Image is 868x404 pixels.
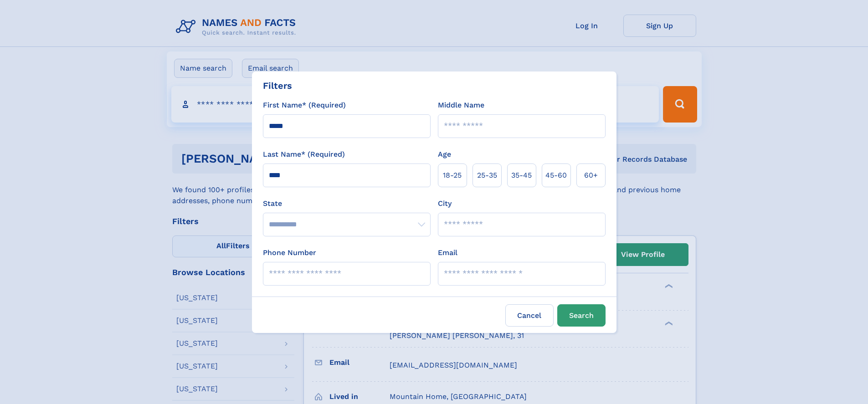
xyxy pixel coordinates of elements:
[438,100,484,111] label: Middle Name
[584,170,598,181] span: 60+
[438,149,451,160] label: Age
[511,170,532,181] span: 35‑45
[477,170,497,181] span: 25‑35
[263,79,292,92] div: Filters
[263,198,431,209] label: State
[545,170,567,181] span: 45‑60
[263,149,345,160] label: Last Name* (Required)
[557,304,606,327] button: Search
[263,100,346,111] label: First Name* (Required)
[443,170,462,181] span: 18‑25
[263,247,316,258] label: Phone Number
[438,198,452,209] label: City
[505,304,554,327] label: Cancel
[438,247,457,258] label: Email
